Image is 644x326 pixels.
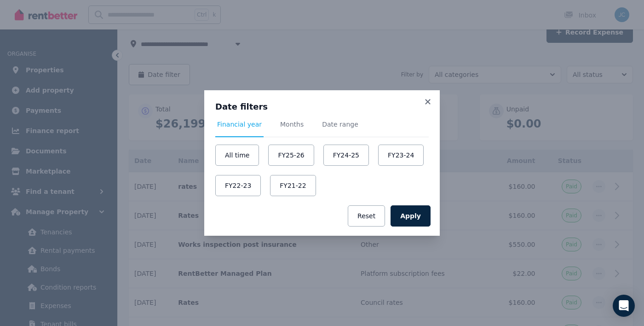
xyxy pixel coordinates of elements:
[217,120,262,129] span: Financial year
[215,175,261,196] button: FY22-23
[268,145,314,166] button: FY25-26
[391,205,431,227] button: Apply
[270,175,316,196] button: FY21-22
[348,205,385,227] button: Reset
[323,145,369,166] button: FY24-25
[378,145,424,166] button: FY23-24
[215,145,259,166] button: All time
[322,120,358,129] span: Date range
[613,295,635,317] div: Open Intercom Messenger
[215,101,429,112] h3: Date filters
[215,120,429,137] nav: Tabs
[280,120,304,129] span: Months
